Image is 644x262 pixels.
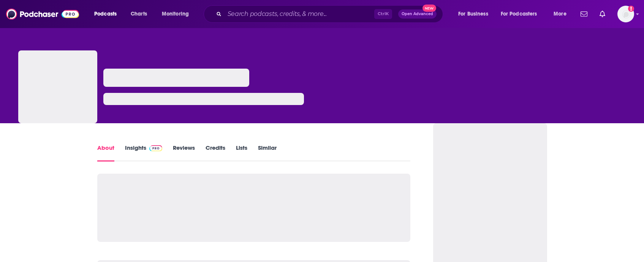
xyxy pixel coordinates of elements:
[211,5,450,23] div: Search podcasts, credits, & more...
[398,9,437,19] button: Open AdvancedNew
[157,8,199,20] button: open menu
[548,8,576,20] button: open menu
[162,9,189,19] span: Monitoring
[149,145,163,151] img: Podchaser Pro
[173,144,195,162] a: Reviews
[258,144,277,162] a: Similar
[125,144,163,162] a: InsightsPodchaser Pro
[94,9,117,19] span: Podcasts
[597,8,608,20] a: Show notifications dropdown
[126,8,152,20] a: Charts
[458,9,488,19] span: For Business
[402,12,433,16] span: Open Advanced
[374,9,392,19] span: Ctrl K
[206,144,225,162] a: Credits
[617,6,634,22] img: User Profile
[453,8,498,20] button: open menu
[225,8,374,20] input: Search podcasts, credits, & more...
[6,7,79,21] img: Podchaser - Follow, Share and Rate Podcasts
[617,6,634,22] span: Logged in as evankrask
[422,5,436,12] span: New
[628,6,634,12] svg: Add a profile image
[97,144,114,162] a: About
[617,6,634,22] button: Show profile menu
[578,8,590,20] a: Show notifications dropdown
[236,144,247,162] a: Lists
[89,8,127,20] button: open menu
[131,9,147,19] span: Charts
[501,9,537,19] span: For Podcasters
[554,9,566,19] span: More
[496,8,548,20] button: open menu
